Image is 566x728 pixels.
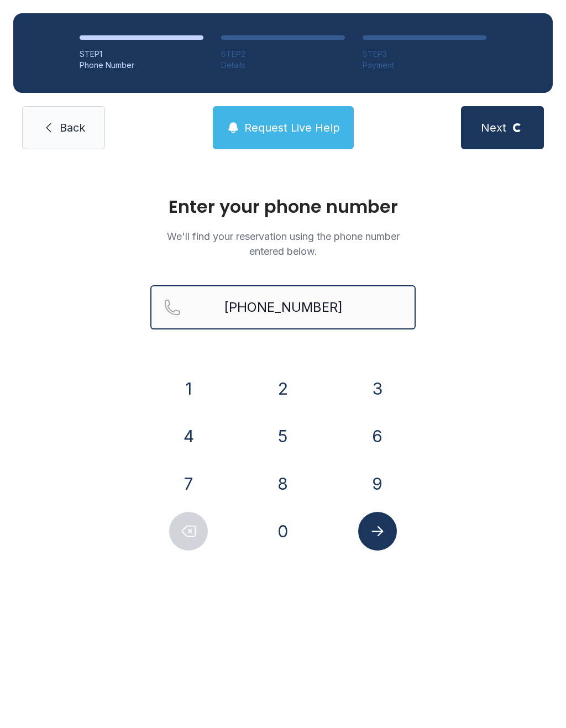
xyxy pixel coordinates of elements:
div: STEP 2 [221,49,345,60]
button: 6 [358,417,397,455]
span: Request Live Help [244,120,340,135]
div: STEP 1 [80,49,203,60]
button: 4 [169,417,208,455]
h1: Enter your phone number [150,198,416,216]
button: 9 [358,464,397,503]
button: 7 [169,464,208,503]
button: 1 [169,369,208,408]
p: We'll find your reservation using the phone number entered below. [150,229,416,259]
button: 2 [264,369,302,408]
div: Details [221,60,345,71]
div: Phone Number [80,60,203,71]
span: Next [481,120,506,135]
button: 8 [264,464,302,503]
button: 0 [264,512,302,551]
button: 5 [264,417,302,455]
span: Back [60,120,85,135]
div: STEP 3 [363,49,486,60]
button: Submit lookup form [358,512,397,551]
button: Delete number [169,512,208,551]
button: 3 [358,369,397,408]
input: Reservation phone number [150,285,416,329]
div: Payment [363,60,486,71]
